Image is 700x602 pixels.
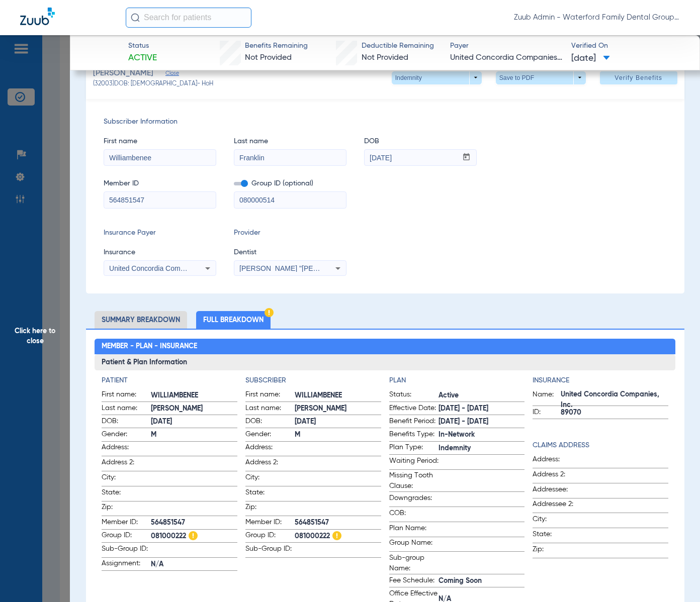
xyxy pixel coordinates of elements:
[245,416,295,428] span: DOB:
[362,41,434,51] span: Deductible Remaining
[389,523,439,537] span: Plan Name:
[165,70,174,79] span: Close
[389,553,439,574] span: Sub-group Name:
[533,469,582,483] span: Address 2:
[650,554,700,602] iframe: Chat Widget
[104,228,216,238] span: Insurance Payer
[389,456,439,469] span: Waiting Period:
[104,247,216,258] span: Insurance
[102,457,151,471] span: Address 2:
[95,339,675,355] h2: Member - Plan - Insurance
[533,514,582,528] span: City:
[128,41,157,51] span: Status
[245,530,295,542] span: Group ID:
[245,429,295,441] span: Gender:
[245,54,292,62] span: Not Provided
[457,150,476,166] button: Open calendar
[392,71,482,84] button: Indemnity
[234,228,346,238] span: Provider
[533,484,582,498] span: Addressee:
[109,264,216,272] span: United Concordia Companies, Inc.
[102,502,151,516] span: Zip:
[389,442,439,454] span: Plan Type:
[571,52,610,65] span: [DATE]
[245,457,295,471] span: Address 2:
[295,404,381,414] span: [PERSON_NAME]
[450,41,563,51] span: Payer
[234,178,346,189] span: Group ID (optional)
[364,136,477,147] span: DOB
[533,499,582,513] span: Addressee 2:
[102,472,151,486] span: City:
[93,67,153,80] span: [PERSON_NAME]
[151,531,237,542] span: 081000222
[533,440,668,451] h4: Claims Address
[561,408,668,418] span: 89070
[439,417,525,427] span: [DATE] - [DATE]
[600,71,677,84] button: Verify Benefits
[93,80,213,89] span: (32003) DOB: [DEMOGRAPHIC_DATA] - HoH
[389,508,439,522] span: COB:
[245,375,381,386] app-breakdown-title: Subscriber
[615,74,662,82] span: Verify Benefits
[245,517,295,529] span: Member ID:
[533,389,561,406] span: Name:
[245,442,295,456] span: Address:
[533,454,582,468] span: Address:
[439,430,525,440] span: In-Network
[533,544,582,558] span: Zip:
[151,559,237,570] span: N/A
[389,429,439,441] span: Benefits Type:
[389,389,439,402] span: Status:
[102,517,151,529] span: Member ID:
[104,117,667,127] span: Subscriber Information
[295,417,381,427] span: [DATE]
[245,403,295,415] span: Last name:
[128,52,157,64] span: Active
[533,407,561,419] span: ID:
[496,71,586,84] button: Save to PDF
[389,403,439,415] span: Effective Date:
[514,13,680,23] span: Zuub Admin - Waterford Family Dental Group (General Practice) | WDG
[151,430,237,440] span: M
[151,518,237,528] span: 564851547
[104,136,216,147] span: First name
[151,417,237,427] span: [DATE]
[389,375,525,386] h4: Plan
[571,41,684,51] span: Verified On
[95,354,675,370] h3: Patient & Plan Information
[439,576,525,586] span: Coming Soon
[20,8,55,25] img: Zuub Logo
[126,8,251,28] input: Search for patients
[102,544,151,557] span: Sub-Group ID:
[450,52,563,64] span: United Concordia Companies, Inc.
[102,558,151,570] span: Assignment:
[102,487,151,501] span: State:
[102,375,237,386] h4: Patient
[533,375,668,386] h4: Insurance
[439,404,525,414] span: [DATE] - [DATE]
[189,531,198,540] img: Hazard
[104,178,216,189] span: Member ID
[102,442,151,456] span: Address:
[439,443,525,454] span: Indemnity
[95,311,187,329] li: Summary Breakdown
[295,518,381,528] span: 564851547
[245,544,295,557] span: Sub-Group ID:
[295,430,381,440] span: M
[102,416,151,428] span: DOB:
[389,470,439,491] span: Missing Tooth Clause:
[389,538,439,551] span: Group Name:
[332,531,341,540] img: Hazard
[234,136,346,147] span: Last name
[245,472,295,486] span: City:
[102,389,151,402] span: First name:
[151,390,237,401] span: WILLIAMBENEE
[533,529,582,543] span: State:
[439,390,525,401] span: Active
